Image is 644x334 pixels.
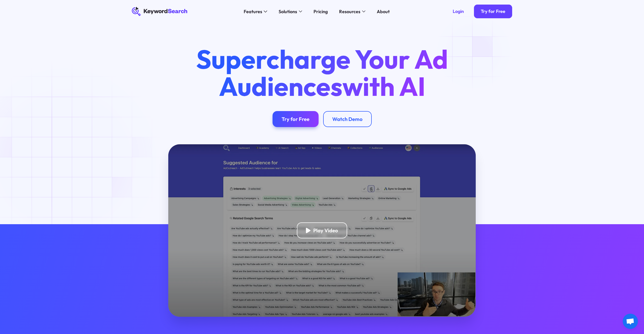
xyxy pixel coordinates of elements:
[332,116,363,122] div: Watch Demo
[481,9,505,14] div: Try for Free
[282,116,309,122] div: Try for Free
[373,7,393,16] a: About
[474,5,512,18] a: Try for Free
[453,9,464,14] div: Login
[168,144,476,317] a: open lightbox
[244,8,262,15] div: Features
[377,8,390,15] div: About
[310,7,331,16] a: Pricing
[623,314,638,329] a: Open chat
[314,8,328,15] div: Pricing
[342,69,425,103] span: with AI
[279,8,297,15] div: Solutions
[339,8,360,15] div: Resources
[446,5,471,18] a: Login
[185,46,459,100] h1: Supercharge Your Ad Audiences
[273,111,319,127] a: Try for Free
[313,227,338,234] div: Play Video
